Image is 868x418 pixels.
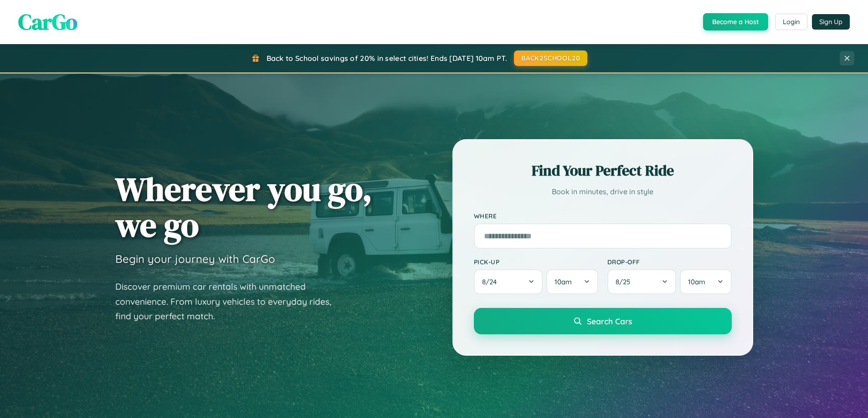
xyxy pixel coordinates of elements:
label: Where [474,212,732,220]
span: 10am [688,277,705,286]
button: Sign Up [812,14,850,30]
button: Login [775,14,807,30]
button: Become a Host [703,13,768,30]
span: Back to School savings of 20% in select cities! Ends [DATE] 10am PT. [267,54,507,63]
label: Drop-off [607,258,732,266]
button: 10am [680,269,731,294]
span: CarGo [18,7,77,37]
span: 10am [555,277,572,286]
p: Discover premium car rentals with unmatched convenience. From luxury vehicles to everyday rides, ... [115,279,343,324]
button: 10am [546,269,598,294]
p: Book in minutes, drive in style [474,185,732,198]
span: 8 / 25 [616,277,635,286]
button: BACK2SCHOOL20 [514,50,587,66]
h3: Begin your journey with CarGo [115,252,275,266]
h2: Find Your Perfect Ride [474,161,732,181]
h1: Wherever you go, we go [115,171,372,243]
span: Search Cars [587,316,632,326]
button: 8/24 [474,269,543,294]
button: 8/25 [607,269,677,294]
span: 8 / 24 [482,277,501,286]
label: Pick-up [474,258,598,266]
button: Search Cars [474,308,732,334]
